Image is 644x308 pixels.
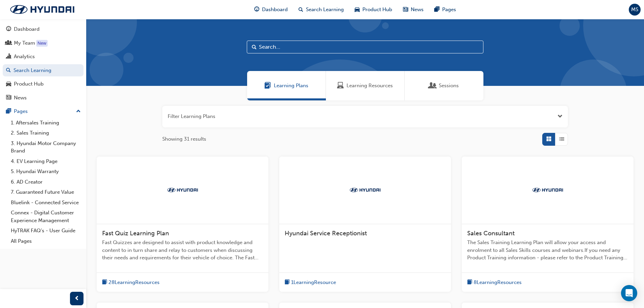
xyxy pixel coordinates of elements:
[411,6,424,14] span: News
[285,278,336,287] button: book-icon1LearningResource
[14,53,35,61] div: Analytics
[559,135,564,143] span: List
[8,156,84,167] a: 4. EV Learning Page
[14,25,40,33] div: Dashboard
[6,54,11,60] span: chart-icon
[347,82,393,90] span: Learning Resources
[429,3,461,17] a: pages-iconPages
[162,135,206,143] span: Showing 31 results
[429,82,436,90] span: Sessions
[102,230,169,237] span: Fast Quiz Learning Plan
[14,39,35,47] div: My Team
[6,109,11,115] span: pages-icon
[3,22,84,105] button: DashboardMy TeamAnalyticsSearch LearningProduct HubNews
[76,107,81,116] span: up-icon
[109,279,160,286] span: 28 Learning Resources
[6,40,11,46] span: people-icon
[3,105,84,118] button: Pages
[347,187,384,193] img: Trak
[74,294,79,303] span: prev-icon
[467,278,472,287] span: book-icon
[8,128,84,138] a: 2. Sales Training
[3,78,84,90] a: Product Hub
[467,278,522,287] button: book-icon8LearningResources
[102,239,263,262] span: Fast Quizzes are designed to assist with product knowledge and content to in turn share and relay...
[249,3,293,17] a: guage-iconDashboard
[262,6,288,14] span: Dashboard
[8,226,84,236] a: HyTRAK FAQ's - User Guide
[8,118,84,128] a: 1. Aftersales Training
[291,279,336,286] span: 1 Learning Resource
[36,40,48,47] div: Tooltip anchor
[405,71,483,100] a: SessionsSessions
[349,3,398,17] a: car-iconProduct Hub
[3,37,84,49] a: My Team
[8,236,84,246] a: All Pages
[285,278,290,287] span: book-icon
[529,187,566,193] img: Trak
[6,26,11,32] span: guage-icon
[337,82,344,90] span: Learning Resources
[439,82,459,90] span: Sessions
[3,92,84,104] a: News
[264,82,271,90] span: Learning Plans
[629,4,641,16] button: MS
[467,239,628,262] span: The Sales Training Learning Plan will allow your access and enrolment to all Sales Skills courses...
[279,157,451,292] a: TrakHyundai Service Receptionistbook-icon1LearningResource
[14,108,28,115] div: Pages
[299,5,303,14] span: search-icon
[293,3,349,17] a: search-iconSearch Learning
[8,197,84,208] a: Bluelink - Connected Service
[8,138,84,156] a: 3. Hyundai Motor Company Brand
[254,5,259,14] span: guage-icon
[362,6,392,14] span: Product Hub
[164,187,201,193] img: Trak
[557,113,563,120] button: Open the filter
[434,5,439,14] span: pages-icon
[6,95,11,101] span: news-icon
[14,94,27,102] div: News
[631,6,638,14] span: MS
[442,6,456,14] span: Pages
[252,43,257,51] span: Search
[467,230,515,237] span: Sales Consultant
[306,6,344,14] span: Search Learning
[102,278,160,287] button: book-icon28LearningResources
[97,157,268,292] a: TrakFast Quiz Learning PlanFast Quizzes are designed to assist with product knowledge and content...
[8,208,84,226] a: Connex - Digital Customer Experience Management
[102,278,107,287] span: book-icon
[14,80,44,88] div: Product Hub
[474,279,522,286] span: 8 Learning Resources
[3,50,84,63] a: Analytics
[6,68,11,74] span: search-icon
[326,71,405,100] a: Learning ResourcesLearning Resources
[247,41,483,53] input: Search...
[621,285,637,301] div: Open Intercom Messenger
[3,2,81,17] img: Trak
[274,82,308,90] span: Learning Plans
[546,135,551,143] span: Grid
[3,23,84,35] a: Dashboard
[6,81,11,87] span: car-icon
[3,64,84,77] a: Search Learning
[285,230,367,237] span: Hyundai Service Receptionist
[8,177,84,187] a: 6. AD Creator
[462,157,634,292] a: TrakSales ConsultantThe Sales Training Learning Plan will allow your access and enrolment to all ...
[8,187,84,197] a: 7. Guaranteed Future Value
[398,3,429,17] a: news-iconNews
[247,71,326,100] a: Learning PlansLearning Plans
[8,166,84,177] a: 5. Hyundai Warranty
[403,5,408,14] span: news-icon
[355,5,360,14] span: car-icon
